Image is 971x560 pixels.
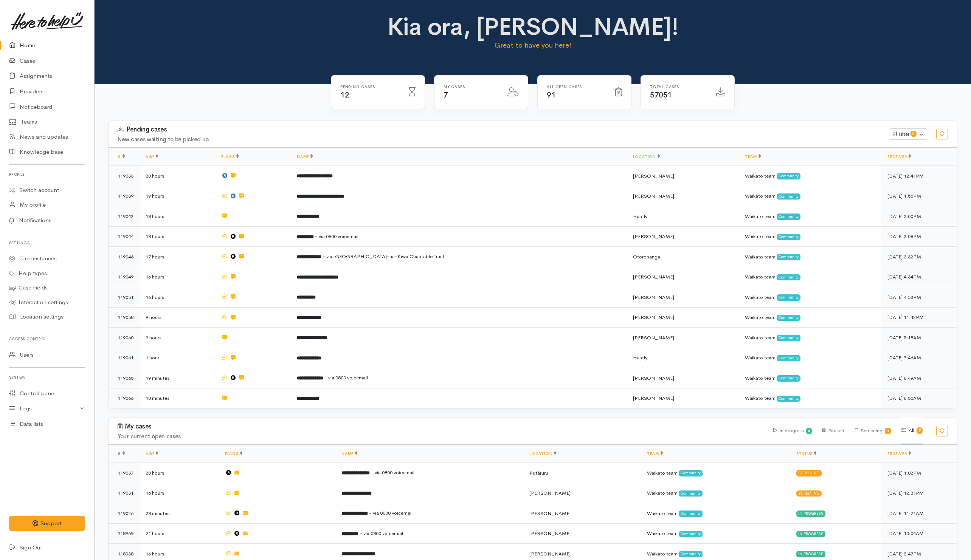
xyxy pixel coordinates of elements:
a: Team [647,451,662,456]
a: Flags [221,154,239,159]
span: 0 [911,131,917,137]
span: Community [679,531,703,537]
td: [DATE] 3:00PM [881,206,957,227]
span: Community [679,551,703,557]
h6: All Open cases [547,85,606,89]
td: Waikato team [641,523,790,544]
span: [PERSON_NAME] [529,490,571,496]
td: [DATE] 4:34PM [881,267,957,287]
td: Waikato team [739,368,881,388]
span: Community [777,396,800,402]
td: [DATE] 5:18AM [881,328,957,348]
td: Waikato team [739,226,881,247]
span: [PERSON_NAME] [633,375,674,381]
td: [DATE] 10:04AM [881,523,957,544]
span: [PERSON_NAME] [633,294,674,300]
div: In progress [796,551,825,557]
span: [PERSON_NAME] [529,551,571,557]
h6: System [9,372,85,382]
div: Screening [796,490,822,497]
td: 119037 [109,463,140,483]
b: 3 [887,429,889,433]
td: 18 hours [140,226,215,247]
td: [DATE] 11:42PM [881,307,957,328]
h4: Your current open cases [118,433,764,440]
a: Status [796,451,816,456]
td: 28 minutes [140,503,219,524]
span: Community [777,274,800,280]
span: Community [679,490,703,497]
td: [DATE] 3:32PM [881,247,957,267]
div: In progress [796,531,825,537]
span: Huntly [633,213,647,220]
p: Great to have you here! [323,40,743,51]
span: Community [777,355,800,361]
td: 119060 [109,328,140,348]
span: Community [777,294,800,300]
span: - via 0800 voicemail [315,233,358,240]
span: Community [777,193,800,200]
td: Waikato team [641,463,790,483]
h6: Total cases [650,85,707,89]
b: 7 [918,428,921,433]
span: - via 0800 voicemail [369,510,413,516]
td: 20 hours [140,463,219,483]
a: Age [146,451,158,456]
td: [DATE] 7:46AM [881,348,957,368]
a: Name [297,154,313,159]
a: Location [633,154,660,159]
a: # [118,154,125,159]
div: Screening [796,470,822,476]
h6: Profile [9,169,85,179]
h6: Settings [9,238,85,248]
td: [DATE] 12:31PM [881,483,957,503]
a: Name [341,451,357,456]
span: - via 0800 voicemail [324,374,368,381]
td: Waikato team [739,247,881,267]
span: 57051 [650,90,672,100]
span: - via 0800 voicemail [371,469,414,476]
td: 18 minutes [140,388,215,408]
td: 1 hour [140,348,215,368]
td: Waikato team [739,206,881,227]
span: 12 [340,90,349,100]
span: Community [777,234,800,240]
td: Waikato team [739,166,881,186]
td: [DATE] 1:02PM [881,463,957,483]
div: All [901,417,923,444]
span: [PERSON_NAME] [633,193,674,199]
td: 16 hours [140,267,215,287]
span: Community [777,173,800,179]
td: 119061 [109,348,140,368]
td: 21 hours [140,523,219,544]
td: 16 hours [140,287,215,308]
b: 4 [808,429,810,433]
td: Waikato team [739,348,881,368]
span: Ōtorohanga [633,254,660,260]
h4: New cases waiting to be picked up [118,136,880,143]
td: 119049 [109,267,140,287]
td: [DATE] 12:41PM [881,166,957,186]
td: [DATE] 1:56PM [881,186,957,206]
td: 119051 [109,287,140,308]
div: In progress [796,510,825,517]
div: Screening [855,418,891,444]
div: In progress [773,418,812,444]
button: Support [9,516,85,531]
span: Community [777,254,800,260]
span: Putāruru [529,470,548,476]
td: [DATE] 8:50AM [881,388,957,408]
td: Waikato team [641,503,790,524]
a: Received [887,451,911,456]
td: 19 hours [140,186,215,206]
td: 19 minutes [140,368,215,388]
span: [PERSON_NAME] [633,314,674,320]
span: Community [777,335,800,341]
td: [DATE] 8:49AM [881,368,957,388]
span: Community [679,510,703,517]
td: Waikato team [739,307,881,328]
span: [PERSON_NAME] [633,233,674,240]
td: 119033 [109,166,140,186]
td: Waikato team [641,483,790,503]
a: Flags [225,451,242,456]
